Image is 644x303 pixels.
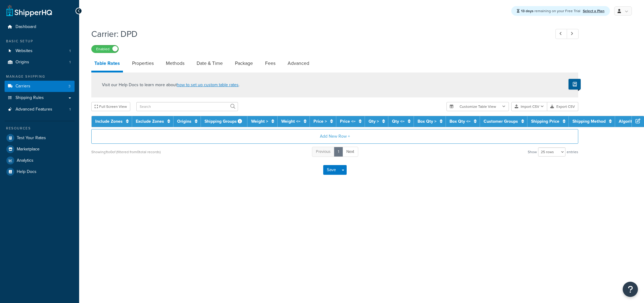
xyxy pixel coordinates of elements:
[92,45,118,53] label: Enabled
[129,56,157,71] a: Properties
[91,148,161,156] div: Showing 1 to 0 of (filtered from 0 total records)
[5,166,75,177] a: Help Docs
[5,74,75,79] div: Manage Shipping
[511,102,547,111] button: Import CSV
[17,136,46,141] span: Test Your Rates
[567,148,578,156] span: entries
[201,116,247,127] th: Shipping Groups
[232,56,256,71] a: Package
[91,56,123,72] a: Table Rates
[531,118,559,125] a: Shipping Price
[583,8,604,14] a: Select a Plan
[5,126,75,131] div: Resources
[91,102,130,111] button: Full Screen View
[91,129,578,144] button: Add New Row +
[16,24,36,30] span: Dashboard
[68,84,71,89] span: 3
[5,155,75,166] a: Analytics
[615,116,642,127] th: Algorithm
[102,82,240,88] p: Visit our Help Docs to learn more about .
[17,147,40,152] span: Marketplace
[521,8,534,14] strong: 13 days
[5,57,75,68] li: Origins
[163,56,187,71] a: Methods
[251,118,268,125] a: Weight >
[572,118,606,125] a: Shipping Method
[16,60,29,65] span: Origins
[484,118,518,125] a: Customer Groups
[136,102,238,111] input: Search
[69,107,71,112] span: 1
[16,107,52,112] span: Advanced Features
[450,118,471,125] a: Box Qty <=
[16,84,30,89] span: Carriers
[323,165,340,175] button: Save
[623,282,638,297] button: Open Resource Center
[5,21,75,33] a: Dashboard
[95,118,123,125] a: Include Zones
[285,56,312,71] a: Advanced
[5,104,75,115] li: Advanced Features
[69,48,71,54] span: 1
[312,147,334,157] a: Previous
[340,118,355,125] a: Price <=
[418,118,436,125] a: Box Qty >
[194,56,226,71] a: Date & Time
[567,29,579,39] a: Next Record
[16,48,33,54] span: Websites
[136,118,164,125] a: Exclude Zones
[5,144,75,155] a: Marketplace
[5,57,75,68] a: Origins1
[521,8,581,14] span: remaining on your Free Trial
[5,104,75,115] a: Advanced Features1
[569,79,581,90] button: Show Help Docs
[5,132,75,143] a: Test Your Rates
[334,147,343,157] a: 1
[17,158,33,163] span: Analytics
[262,56,278,71] a: Fees
[281,118,300,125] a: Weight <=
[91,28,544,40] h1: Carrier: DPD
[16,95,44,100] span: Shipping Rules
[5,92,75,104] a: Shipping Rules
[5,81,75,92] li: Carriers
[17,169,37,174] span: Help Docs
[5,45,75,57] a: Websites1
[5,81,75,92] a: Carriers3
[313,118,327,125] a: Price >
[342,147,358,157] a: Next
[69,60,71,65] span: 1
[5,45,75,57] li: Websites
[5,39,75,44] div: Basic Setup
[528,148,537,156] span: Show
[316,149,331,154] span: Previous
[369,118,379,125] a: Qty >
[392,118,404,125] a: Qty <=
[177,118,191,125] a: Origins
[547,102,578,111] button: Export CSV
[446,102,509,111] button: Customize Table View
[177,82,239,88] a: how to set up custom table rates
[346,149,354,154] span: Next
[555,29,567,39] a: Previous Record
